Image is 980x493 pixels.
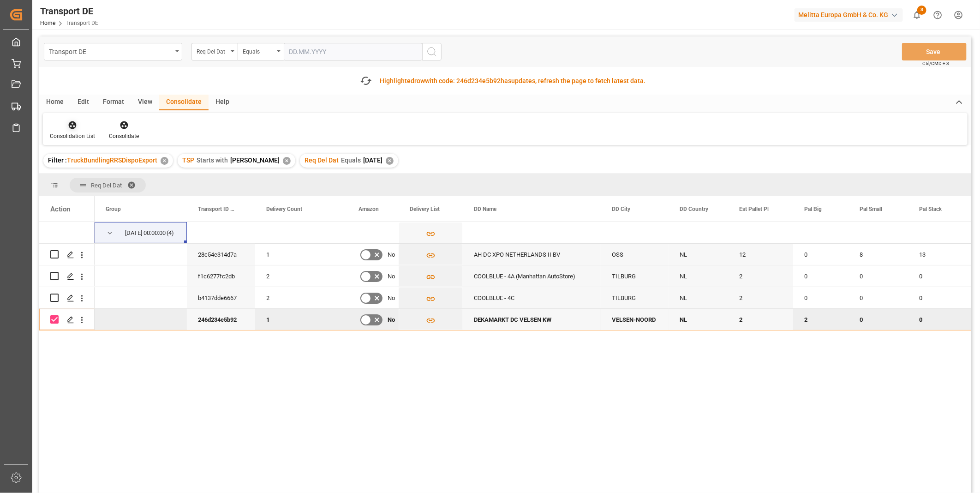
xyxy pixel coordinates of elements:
div: Equals [243,45,274,56]
div: 0 [793,287,849,308]
span: Pal Stack [919,206,942,212]
span: Ctrl/CMD + S [922,60,949,67]
div: Action [50,205,70,213]
div: 0 [793,265,849,287]
div: 12 [728,244,793,265]
div: NL [669,265,728,287]
span: Equals [341,156,361,164]
span: (4) [167,222,174,244]
span: TSP [182,156,194,164]
div: Home [39,95,71,110]
span: Pal Big [804,206,822,212]
div: Consolidate [159,95,209,110]
div: 0 [908,265,963,287]
button: open menu [44,43,182,60]
div: Consolidation List [50,132,95,140]
div: 0 [849,265,908,287]
span: Est Pallet Pl [739,206,769,212]
span: No [388,244,395,265]
div: Press SPACE to select this row. [39,287,95,309]
span: has [501,77,511,84]
div: VELSEN-NOORD [601,309,669,330]
div: View [131,95,159,110]
div: ✕ [161,157,168,165]
div: ✕ [386,157,394,165]
div: ✕ [283,157,291,165]
span: DD Name [474,206,496,212]
div: Transport DE [49,45,172,57]
div: 2 [728,287,793,308]
span: Amazon [359,206,379,212]
div: 2 [728,265,793,287]
div: b4137dde6667 [187,287,255,308]
span: Delivery Count [266,206,302,212]
button: Help Center [927,5,948,25]
div: 13 [908,244,963,265]
div: Help [209,95,236,110]
span: 3 [917,6,926,15]
div: COOLBLUE - 4A (Manhattan AutoStore) [463,265,601,287]
a: Home [40,20,55,26]
span: Req Del Dat [305,156,339,164]
div: [DATE] 00:00:00 [125,222,166,244]
div: NL [669,309,728,330]
div: 1 [255,244,347,265]
div: AH DC XPO NETHERLANDS II BV [463,244,601,265]
div: 2 [255,265,347,287]
div: NL [669,287,728,308]
span: row [414,77,425,84]
div: 0 [849,287,908,308]
span: No [388,309,395,331]
button: show 3 new notifications [907,5,927,25]
div: DEKAMARKT DC VELSEN KW [463,309,601,330]
input: DD.MM.YYYY [284,43,422,60]
span: DD City [612,206,630,212]
div: Press SPACE to select this row. [39,265,95,287]
div: OSS [601,244,669,265]
button: search button [422,43,442,60]
div: Req Del Dat [197,45,228,56]
div: 2 [793,309,849,330]
div: 2 [728,309,793,330]
div: Format [96,95,131,110]
div: 28c54e314d7a [187,244,255,265]
div: 0 [849,309,908,330]
div: Press SPACE to select this row. [39,244,95,265]
span: 246d234e5b92 [456,77,501,84]
div: Press SPACE to select this row. [39,222,95,244]
div: Melitta Europa GmbH & Co. KG [795,8,903,22]
button: open menu [191,43,238,60]
button: open menu [238,43,284,60]
button: Save [902,43,967,60]
span: Filter : [48,156,67,164]
span: No [388,288,395,309]
div: Highlighted with code: updates, refresh the page to fetch latest data. [380,76,645,86]
div: TILBURG [601,287,669,308]
span: Req Del Dat [91,182,122,189]
div: NL [669,244,728,265]
div: 2 [255,287,347,308]
div: 0 [908,309,963,330]
div: Edit [71,95,96,110]
div: 0 [793,244,849,265]
span: Delivery List [410,206,440,212]
span: No [388,266,395,287]
button: Melitta Europa GmbH & Co. KG [795,6,907,24]
div: Transport DE [40,4,98,18]
div: 0 [908,287,963,308]
span: Transport ID Logward [198,206,236,212]
span: [DATE] [363,156,382,164]
span: Group [106,206,121,212]
span: Starts with [197,156,228,164]
div: 1 [255,309,347,330]
span: Pal Small [860,206,882,212]
span: TruckBundlingRRSDispoExport [67,156,157,164]
span: [PERSON_NAME] [230,156,280,164]
div: 246d234e5b92 [187,309,255,330]
div: Press SPACE to deselect this row. [39,309,95,331]
div: f1c6277fc2db [187,265,255,287]
div: COOLBLUE - 4C [463,287,601,308]
div: Consolidate [109,132,139,140]
div: 8 [849,244,908,265]
span: DD Country [680,206,708,212]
